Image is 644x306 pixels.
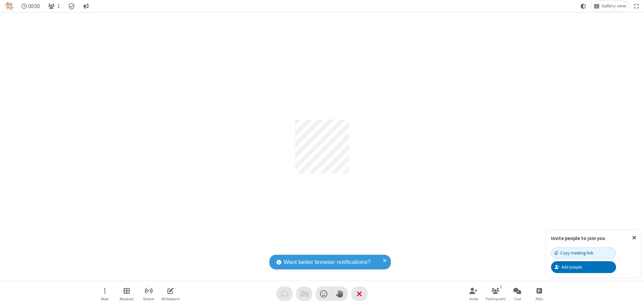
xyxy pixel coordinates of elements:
[19,1,43,11] div: Timer
[591,1,629,11] button: Change layout
[65,1,78,11] div: Meeting details Encryption enabled
[161,297,180,301] span: Whiteboard
[138,284,159,303] button: Start streaming
[551,261,616,273] button: Add people
[351,286,367,301] button: End or leave meeting
[486,297,506,301] span: Participants
[536,297,543,301] span: Polls
[332,286,348,301] button: Raise hand
[551,247,616,259] button: Copy meeting link
[469,297,478,301] span: Invite
[463,284,484,303] button: Invite participants (Alt+I)
[284,258,371,267] span: Want better browser notifications?
[101,297,108,301] span: More
[95,284,115,303] button: Open menu
[117,284,137,303] button: Manage Breakout Rooms
[80,1,91,11] button: Conversation
[551,235,605,241] label: Invite people to join you
[627,230,641,246] button: Close popover
[45,1,63,11] button: Open participant list
[28,3,40,9] span: 00:00
[602,3,626,9] span: Gallery view
[316,286,332,301] button: Send a reaction
[57,3,60,9] span: 1
[578,1,589,11] button: Using system theme
[555,250,593,256] div: Copy meeting link
[5,2,13,10] img: QA Selenium DO NOT DELETE OR CHANGE
[160,284,181,303] button: Open shared whiteboard
[632,1,642,11] button: Fullscreen
[277,286,293,301] button: Audio problem - check your Internet connection or call by phone
[143,297,154,301] span: Stream
[514,297,521,301] span: Chat
[529,284,549,303] button: Open poll
[507,284,527,303] button: Open chat
[498,284,504,290] div: 1
[296,286,312,301] button: Video
[120,297,134,301] span: Breakout
[485,284,506,303] button: Open participant list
